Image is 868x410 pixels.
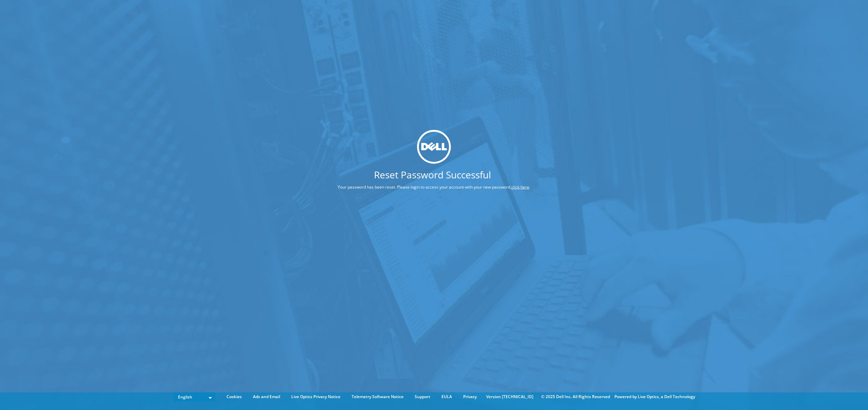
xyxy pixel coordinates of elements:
[538,393,613,401] li: © 2025 Dell Inc. All Rights Reserved
[347,393,409,401] a: Telemetry Software Notice
[248,393,285,401] a: Ads and Email
[312,170,552,179] h1: Reset Password Successful
[436,393,457,401] a: EULA
[286,393,346,401] a: Live Optics Privacy Notice
[483,393,537,401] li: Version [TECHNICAL_ID]
[511,184,529,190] a: click here
[410,393,435,401] a: Support
[312,183,556,191] p: Your password has been reset. Please login to access your account with your new password, .
[417,130,451,163] img: dell_svg_logo.svg
[614,393,695,401] li: Powered by Live Optics, a Dell Technology
[458,393,482,401] a: Privacy
[221,393,247,401] a: Cookies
